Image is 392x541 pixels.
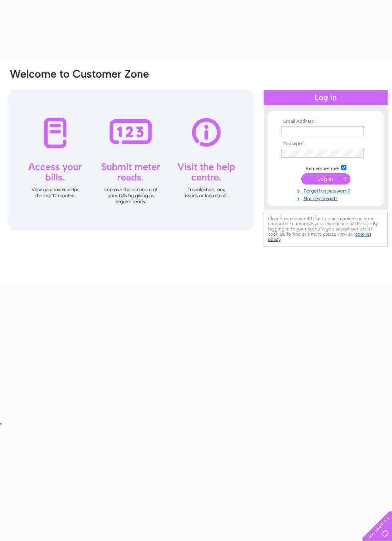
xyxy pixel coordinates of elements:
[279,119,372,124] th: Email Address:
[279,164,372,172] td: Remember me?
[281,194,372,202] a: Not registered?
[279,141,372,147] th: Password:
[268,231,371,242] a: cookies policy
[281,186,372,194] a: Forgotten password?
[264,212,388,246] div: Clear Business would like to place cookies on your computer to improve your experience of the sit...
[301,173,350,184] input: Submit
